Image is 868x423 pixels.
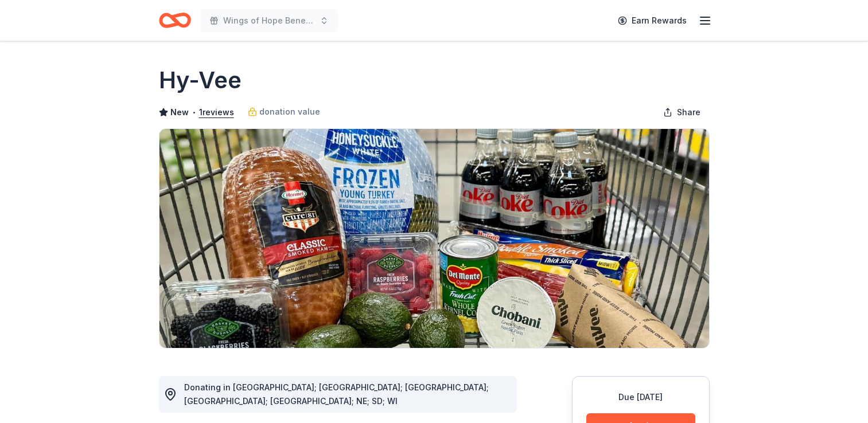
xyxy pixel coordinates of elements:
span: donation value [259,105,320,119]
a: Home [159,7,191,34]
span: Donating in [GEOGRAPHIC_DATA]; [GEOGRAPHIC_DATA]; [GEOGRAPHIC_DATA]; [GEOGRAPHIC_DATA]; [GEOGRAPH... [184,382,489,406]
h1: Hy-Vee [159,64,242,96]
button: 1reviews [199,105,234,119]
img: Image for Hy-Vee [159,129,709,348]
a: Earn Rewards [611,10,694,31]
span: New [170,105,189,119]
a: donation value [248,105,320,119]
span: Share [677,105,700,119]
span: Wings of Hope Benefit and Auction [223,14,315,28]
button: Wings of Hope Benefit and Auction [200,9,338,32]
span: • [192,108,196,117]
button: Share [654,101,710,124]
div: Due [DATE] [586,390,695,404]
